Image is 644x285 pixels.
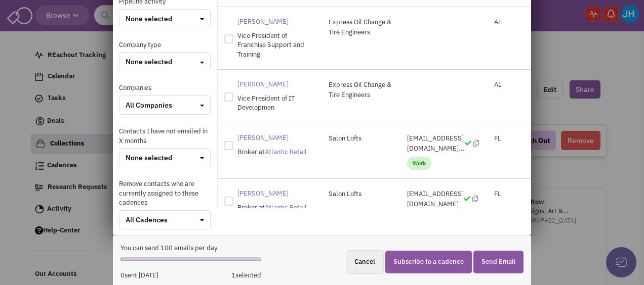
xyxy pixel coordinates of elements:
button: None selected [119,148,211,167]
div: Express Oil Change & Tire Engineers [322,80,400,100]
span: at [259,203,307,212]
div: Express Oil Change & Tire Engineers [322,17,400,37]
div: selected [231,271,261,280]
button: Cancel [346,250,384,274]
div: 12% [120,257,262,261]
spn: [PERSON_NAME] [237,133,289,142]
p: You can send 100 emails per day [120,244,262,253]
div: FL [479,189,531,199]
span: Broker [237,148,257,156]
button: None selected [119,9,211,28]
label: Company type [119,40,161,50]
span: 1 [231,271,235,279]
span: 0 [120,271,125,279]
div: sent [DATE] [120,271,158,280]
label: Companies [119,83,151,93]
span: Vice President of Franchise Support and Training [237,31,304,59]
div: AL [479,80,531,90]
button: All Companies [119,96,211,115]
div: FL [479,133,531,144]
span: Broker [237,203,257,212]
div: AL [479,17,531,27]
button: All Cadences [119,210,211,229]
p: smenty@atlanticretail.com [407,189,472,209]
div: Salon Lofts [322,133,400,144]
button: None selected [119,52,211,71]
span: All Cadences [126,215,168,224]
div: Salon Lofts [322,189,400,199]
span: None selected [126,153,172,162]
a: Atlantic Retail [265,148,307,156]
spn: [PERSON_NAME] [237,17,289,26]
a: Atlantic Retail [265,203,307,212]
button: Send Email [473,251,524,273]
span: All Companies [126,101,172,110]
span: Vice President of IT Developmen [237,94,295,112]
span: None selected [126,14,172,23]
spn: [PERSON_NAME] [237,80,289,88]
spn: [PERSON_NAME] [237,189,289,198]
label: Remove contacts who are currently assigned to these cadences [119,179,211,208]
label: Contacts I have not emailed in X months [119,127,211,146]
span: at [259,148,307,156]
span: None selected [126,57,172,66]
button: Subscribe to a cadence [385,251,472,273]
p: skoonce@atlanticretail.com [407,133,472,154]
span: Work [407,157,431,170]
